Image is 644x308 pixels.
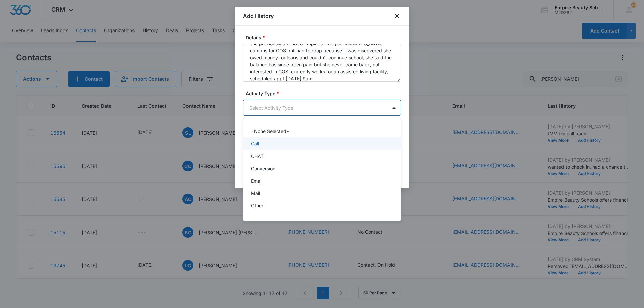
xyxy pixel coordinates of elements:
p: Conversion [251,165,275,172]
p: Email [251,177,262,184]
p: P2P [251,214,260,222]
p: Mail [251,190,260,197]
p: CHAT [251,152,264,160]
p: -None Selected- [251,128,289,135]
p: Other [251,202,263,209]
p: Call [251,140,259,147]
